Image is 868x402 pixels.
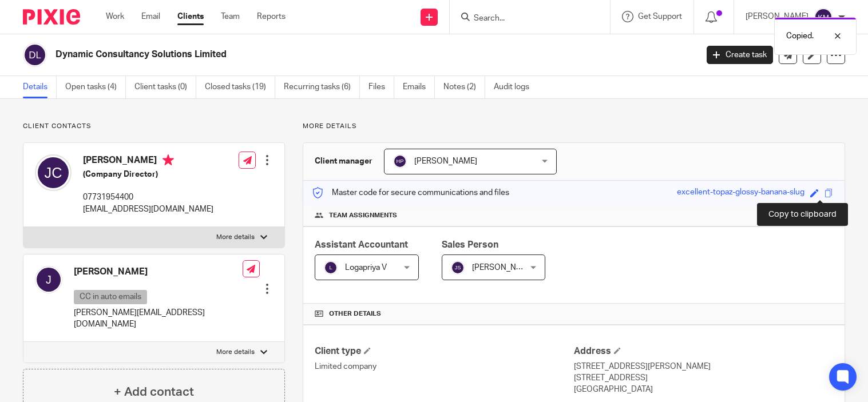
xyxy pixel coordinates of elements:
[35,266,62,293] img: svg%3E
[403,76,435,98] a: Emails
[74,307,243,331] p: [PERSON_NAME][EMAIL_ADDRESS][DOMAIN_NAME]
[707,46,773,64] a: Create task
[324,261,338,274] img: svg%3E
[315,156,372,167] h3: Client manager
[162,154,174,166] i: Primary
[205,76,275,98] a: Closed tasks (19)
[83,169,213,180] h5: (Company Director)
[345,264,387,272] span: Logapriya V
[114,383,194,401] h4: + Add contact
[134,76,196,98] a: Client tasks (0)
[141,11,160,22] a: Email
[677,186,804,200] div: excellent-topaz-glossy-banana-slug
[574,345,833,357] h4: Address
[368,76,394,98] a: Files
[23,9,80,25] img: Pixie
[106,11,124,22] a: Work
[315,345,574,357] h4: Client type
[216,233,255,242] p: More details
[83,192,213,203] p: 07731954400
[74,290,147,304] p: CC in auto emails
[221,11,240,22] a: Team
[257,11,286,22] a: Reports
[284,76,360,98] a: Recurring tasks (6)
[574,372,833,384] p: [STREET_ADDRESS]
[414,157,477,165] span: [PERSON_NAME]
[393,154,407,168] img: svg%3E
[329,211,397,220] span: Team assignments
[216,348,255,357] p: More details
[443,76,485,98] a: Notes (2)
[315,361,574,372] p: Limited company
[83,204,213,215] p: [EMAIL_ADDRESS][DOMAIN_NAME]
[35,154,72,191] img: svg%3E
[303,122,845,131] p: More details
[23,122,285,131] p: Client contacts
[83,154,213,169] h4: [PERSON_NAME]
[786,30,814,42] p: Copied.
[472,264,535,272] span: [PERSON_NAME]
[329,309,381,319] span: Other details
[177,11,204,22] a: Clients
[574,384,833,395] p: [GEOGRAPHIC_DATA]
[56,49,562,61] h2: Dynamic Consultancy Solutions Limited
[494,76,538,98] a: Audit logs
[451,261,465,274] img: svg%3E
[23,43,47,67] img: svg%3E
[315,240,408,249] span: Assistant Accountant
[814,8,833,26] img: svg%3E
[312,187,509,198] p: Master code for secure communications and files
[442,240,498,249] span: Sales Person
[74,266,243,278] h4: [PERSON_NAME]
[23,76,57,98] a: Details
[65,76,126,98] a: Open tasks (4)
[574,361,833,372] p: [STREET_ADDRESS][PERSON_NAME]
